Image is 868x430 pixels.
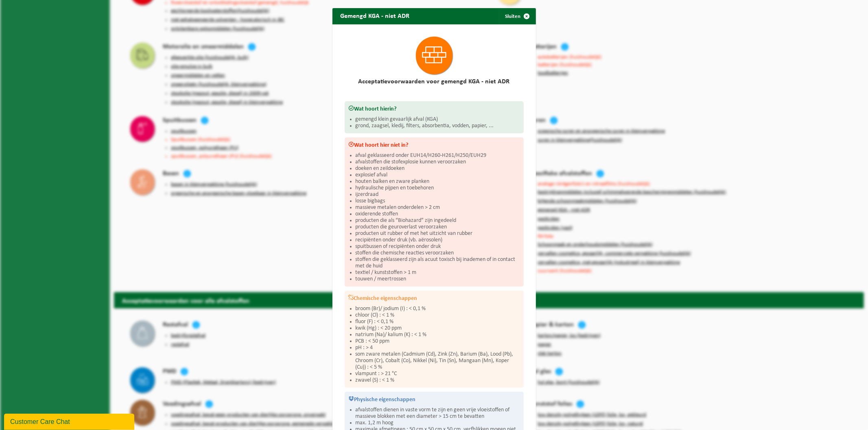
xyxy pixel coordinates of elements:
[356,152,520,159] li: afval geklasseerd onder EUH14/H260-H261/H250/EUH29
[349,295,520,302] h3: Chemische eigenschappen
[356,312,520,319] li: chloor (Cl) : < 1 %
[356,306,520,312] li: broom (Br)/ jodium (I) : < 0,1 %
[356,172,520,178] li: explosief afval
[356,217,520,224] li: producten die als “Biohazard” zijn ingedeeld
[356,123,520,129] li: grond, zaagsel, kledij, filters, absorbentia, vodden, papier, ...
[349,141,520,148] h3: Wat hoort hier niet in?
[356,243,520,250] li: spuitbussen of recipiënten onder druk
[356,178,520,185] li: houten balken en zware planken
[356,377,520,384] li: zwavel (S) : < 1 %
[356,116,520,123] li: gemengd klein gevaarlijk afval (KGA)
[356,332,520,338] li: natrium (Na)/ kalium (K) : < 1 %
[349,105,520,112] h3: Wat hoort hierin?
[356,256,520,269] li: stoffen die geklasseerd zijn als acuut toxisch bij inademen of in contact met de huid
[356,204,520,211] li: massieve metalen onderdelen > 2 cm
[349,396,520,403] h3: Physische eigenschappen
[356,319,520,325] li: fluor (F) : < 0,1 %
[332,8,418,24] h2: Gemengd KGA - niet ADR
[356,420,520,426] li: max. 1,2 m hoog
[356,338,520,345] li: PCB : < 50 ppm
[499,8,535,24] button: Sluiten
[356,224,520,230] li: producten die geuroverlast veroorzaken
[356,230,520,237] li: producten uit rubber of met het uitzicht van rubber
[356,211,520,217] li: oxiderende stoffen
[356,325,520,332] li: kwik (Hg) : < 20 ppm
[356,159,520,165] li: afvalstoffen die stofexplosie kunnen veroorzaken
[345,78,524,85] h2: Acceptatievoorwaarden voor gemengd KGA - niet ADR
[356,345,520,351] li: pH : > 4
[356,198,520,204] li: losse bigbags
[356,351,520,371] li: som zware metalen (Cadmium (Cd), Zink (Zn), Barium (Ba), Lood (Pb), Chroom (Cr), Cobalt (Co), Nik...
[356,407,520,420] li: afvalstoffen dienen in vaste vorm te zijn en geen vrije vloeistoffen of massieve blokken met een ...
[356,250,520,256] li: stoffen die chemische reacties veroorzaken
[356,269,520,276] li: textiel / kunststoffen > 1 m
[356,371,520,377] li: vlampunt : > 21 °C
[356,165,520,172] li: doeken en zeildoeken
[356,237,520,243] li: recipiënten onder druk (vb. aërosolen)
[356,191,520,198] li: ijzerdraad
[356,276,520,282] li: touwen / meertrossen
[4,412,136,430] iframe: chat widget
[356,185,520,191] li: hydraulische pijpen en toebehoren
